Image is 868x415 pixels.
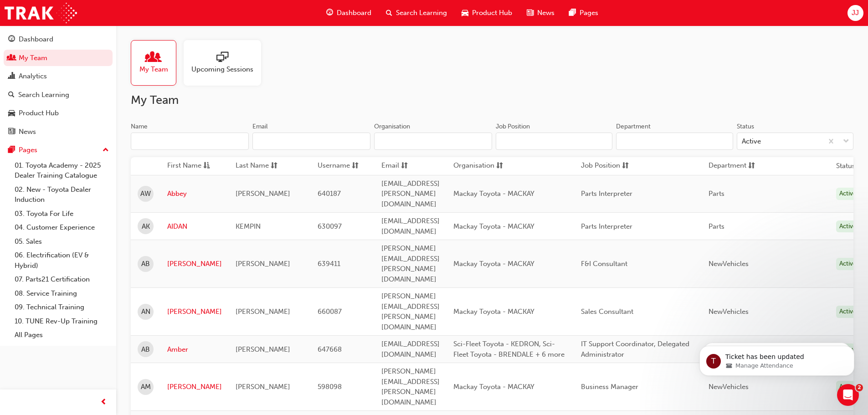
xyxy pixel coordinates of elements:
[8,72,15,81] span: chart-icon
[381,367,440,406] span: [PERSON_NAME][EMAIL_ADDRESS][PERSON_NAME][DOMAIN_NAME]
[4,68,113,85] a: Analytics
[581,160,631,172] button: Job Positionsorting-icon
[709,160,759,172] button: Departmentsorting-icon
[581,340,689,359] span: IT Support Coordinator, Delegated Administrator
[847,5,863,21] button: JJ
[8,128,15,136] span: news-icon
[381,179,440,208] span: [EMAIL_ADDRESS][PERSON_NAME][DOMAIN_NAME]
[453,222,534,231] span: Mackay Toyota - MACKAY
[453,260,534,268] span: Mackay Toyota - MACKAY
[527,7,534,19] span: news-icon
[381,160,399,172] span: Email
[852,8,859,18] span: JJ
[581,383,638,391] span: Business Manager
[19,71,47,82] div: Analytics
[709,190,724,198] span: Parts
[318,260,340,268] span: 639411
[581,222,632,231] span: Parts Interpreter
[236,345,290,354] span: [PERSON_NAME]
[4,105,113,122] a: Product Hub
[709,307,749,316] span: NewVehicles
[386,7,392,19] span: search-icon
[216,51,228,64] span: sessionType_ONLINE_URL-icon
[167,160,201,172] span: First Name
[141,259,150,269] span: AB
[453,307,534,316] span: Mackay Toyota - MACKAY
[236,260,290,268] span: [PERSON_NAME]
[381,217,440,236] span: [EMAIL_ADDRESS][DOMAIN_NAME]
[453,160,503,172] button: Organisationsorting-icon
[18,90,69,100] div: Search Learning
[318,190,341,198] span: 640187
[836,258,860,270] div: Active
[709,160,746,172] span: Department
[837,384,859,406] iframe: Intercom live chat
[318,345,342,354] span: 647668
[379,4,454,22] a: search-iconSearch Learning
[562,4,606,22] a: pages-iconPages
[581,260,627,268] span: F&I Consultant
[141,307,150,317] span: AN
[537,8,555,18] span: News
[100,397,107,408] span: prev-icon
[748,160,755,172] span: sorting-icon
[141,344,150,355] span: AB
[709,260,749,268] span: NewVehicles
[19,145,37,155] div: Pages
[453,383,534,391] span: Mackay Toyota - MACKAY
[318,307,342,316] span: 660087
[8,54,15,62] span: people-icon
[131,122,148,131] div: Name
[11,235,113,249] a: 05. Sales
[252,122,268,131] div: Email
[8,146,15,154] span: pages-icon
[374,122,410,131] div: Organisation
[11,220,113,235] a: 04. Customer Experience
[616,122,651,131] div: Department
[581,307,633,316] span: Sales Consultant
[319,4,379,22] a: guage-iconDashboard
[140,189,151,199] span: AW
[167,160,217,172] button: First Nameasc-icon
[709,222,724,231] span: Parts
[454,4,519,22] a: car-iconProduct Hub
[337,8,371,18] span: Dashboard
[381,160,431,172] button: Emailsorting-icon
[856,384,863,391] span: 2
[8,36,15,44] span: guage-icon
[203,160,210,172] span: asc-icon
[142,221,150,232] span: AK
[252,133,370,150] input: Email
[453,160,494,172] span: Organisation
[167,259,222,269] a: [PERSON_NAME]
[581,190,632,198] span: Parts Interpreter
[4,142,113,159] button: Pages
[352,160,359,172] span: sorting-icon
[318,160,350,172] span: Username
[374,133,492,150] input: Organisation
[236,307,290,316] span: [PERSON_NAME]
[318,383,342,391] span: 598098
[11,207,113,221] a: 03. Toyota For Life
[131,40,184,86] a: My Team
[686,327,868,390] iframe: Intercom notifications message
[11,300,113,314] a: 09. Technical Training
[139,64,168,75] span: My Team
[167,344,222,355] a: Amber
[401,160,408,172] span: sorting-icon
[616,133,733,150] input: Department
[836,161,855,171] th: Status
[167,189,222,199] a: Abbey
[742,136,761,147] div: Active
[167,382,222,392] a: [PERSON_NAME]
[581,160,620,172] span: Job Position
[381,244,440,283] span: [PERSON_NAME][EMAIL_ADDRESS][PERSON_NAME][DOMAIN_NAME]
[236,160,269,172] span: Last Name
[4,123,113,140] a: News
[4,31,113,48] a: Dashboard
[472,8,512,18] span: Product Hub
[843,136,849,148] span: down-icon
[381,340,440,359] span: [EMAIL_ADDRESS][DOMAIN_NAME]
[4,50,113,67] a: My Team
[19,34,53,45] div: Dashboard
